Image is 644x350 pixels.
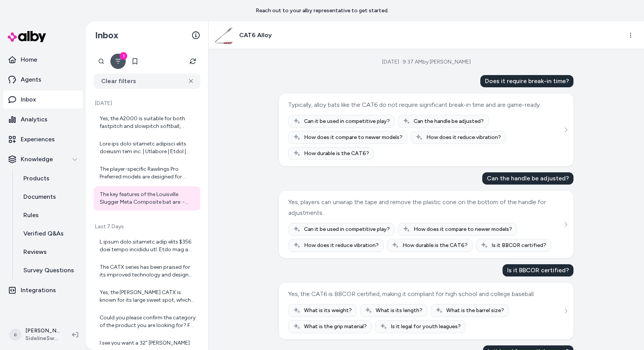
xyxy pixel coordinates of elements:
[23,229,64,238] p: Verified Q&As
[480,75,573,87] div: Does it require break-in time?
[100,314,196,329] div: Could you please confirm the category of the product you are looking for? For example, is it a ho...
[94,74,200,89] button: Clear filters
[304,323,367,330] span: What is the grip material?
[414,226,512,233] span: How does it compare to newer models?
[94,100,200,107] p: [DATE]
[100,115,196,130] div: Yes, the A2000 is suitable for both fastpitch and slowpitch softball, making it a versatile choic...
[304,118,390,125] span: Can it be used in competitive play?
[304,226,390,233] span: Can it be used in competitive play?
[402,242,468,249] span: How durable is the CAT6?
[23,192,56,201] p: Documents
[561,220,570,229] button: See more
[120,52,127,60] div: 1
[16,243,83,261] a: Reviews
[215,26,233,44] img: f2a83561ea984145_original.jpeg
[23,247,47,257] p: Reviews
[3,130,83,149] a: Experiences
[382,58,471,66] div: [DATE] · 9:37 AM by [PERSON_NAME]
[5,322,66,347] button: c[PERSON_NAME]SidelineSwap
[94,161,200,185] a: The player-specific Rawlings Pro Preferred models are designed for various positions: - [PERSON_N...
[110,54,126,69] button: Filter
[9,329,21,341] span: c
[3,150,83,168] button: Knowledge
[414,118,484,125] span: Can the handle be adjusted?
[3,51,83,69] a: Home
[25,335,60,342] span: SidelineSwap
[94,259,200,283] a: The CATX series has been praised for its improved technology and design compared to previous mode...
[94,223,200,231] p: Last 7 Days
[94,136,200,160] a: Lore ips dolo sitametc adipisci elits doeiusm tem inc: | Utlabore | Etdol | Magna (ALI) | Eni Adm...
[561,125,570,134] button: See more
[94,284,200,309] a: Yes, the [PERSON_NAME] CATX is known for its large sweet spot, which helps in maximizing performa...
[239,31,272,40] h3: CAT6 Alloy
[23,211,39,220] p: Rules
[288,289,535,299] div: Yes, the CAT6 is BBCOR certified, making it compliant for high school and college baseball.
[100,140,196,155] div: Lore ips dolo sitametc adipisci elits doeiusm tem inc: | Utlabore | Etdol | Magna (ALI) | Eni Adm...
[21,95,36,104] p: Inbox
[491,242,546,249] span: Is it BBCOR certified?
[25,327,60,335] p: [PERSON_NAME]
[256,7,389,15] p: Reach out to your alby representative to get started.
[446,307,504,314] span: What is the barrel size?
[482,172,573,185] div: Can the handle be adjusted?
[100,191,196,206] div: The key features of the Louisville Slugger Meta Composite bat are: - **EKO™ Composite Barrel:** E...
[16,224,83,243] a: Verified Q&As
[288,197,562,218] div: Yes, players can unwrap the tape and remove the plastic cone on the bottom of the handle for adju...
[16,206,83,224] a: Rules
[100,238,196,254] div: L ipsum dolo sitametc adip elits $356 doei tempo incididu utl. Etdo mag a eni adminim: | Veniamqu...
[288,100,541,110] div: Typically, alloy bats like the CAT6 do not require significant break-in time and are game-ready.
[21,135,55,144] p: Experiences
[8,31,46,42] img: alby Logo
[304,150,369,157] span: How durable is the CAT6?
[185,54,200,69] button: Refresh
[376,307,422,314] span: What is its length?
[100,165,196,181] div: The player-specific Rawlings Pro Preferred models are designed for various positions: - [PERSON_N...
[503,264,573,276] div: Is it BBCOR certified?
[21,115,48,124] p: Analytics
[100,263,196,279] div: The CATX series has been praised for its improved technology and design compared to previous mode...
[21,286,56,295] p: Integrations
[3,281,83,299] a: Integrations
[94,186,200,211] a: The key features of the Louisville Slugger Meta Composite bat are: - **EKO™ Composite Barrel:** E...
[21,155,53,164] p: Knowledge
[94,110,200,135] a: Yes, the A2000 is suitable for both fastpitch and slowpitch softball, making it a versatile choic...
[3,70,83,89] a: Agents
[23,174,49,183] p: Products
[304,242,379,249] span: How does it reduce vibration?
[23,266,74,275] p: Survey Questions
[3,90,83,109] a: Inbox
[21,55,37,64] p: Home
[95,29,118,41] h2: Inbox
[3,110,83,129] a: Analytics
[304,134,402,141] span: How does it compare to newer models?
[94,234,200,258] a: L ipsum dolo sitametc adip elits $356 doei tempo incididu utl. Etdo mag a eni adminim: | Veniamqu...
[426,134,501,141] span: How does it reduce vibration?
[21,75,41,84] p: Agents
[304,307,352,314] span: What is its weight?
[16,261,83,280] a: Survey Questions
[100,289,196,304] div: Yes, the [PERSON_NAME] CATX is known for its large sweet spot, which helps in maximizing performa...
[16,188,83,206] a: Documents
[391,323,461,330] span: Is it legal for youth leagues?
[16,169,83,188] a: Products
[561,306,570,316] button: See more
[94,309,200,334] a: Could you please confirm the category of the product you are looking for? For example, is it a ho...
